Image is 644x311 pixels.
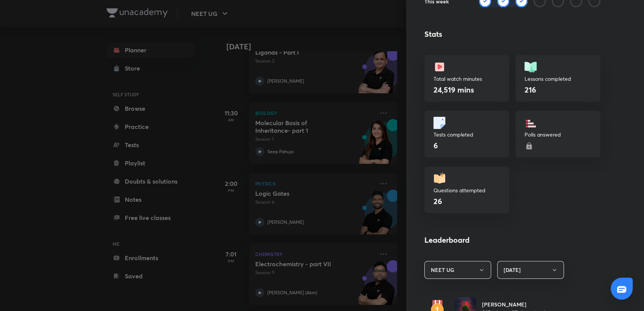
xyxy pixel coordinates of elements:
p: Polls answered [525,130,591,138]
h4: 6 [434,140,438,151]
h4: 216 [525,85,536,95]
p: Questions attempted [434,186,500,194]
p: Tests completed [434,130,500,138]
h4: Stats [424,28,600,40]
h4: 24,519 mins [434,85,474,95]
p: Lessons completed [525,75,591,83]
h4: Leaderboard [424,234,600,246]
h4: 26 [434,196,442,206]
p: Total watch minutes [434,75,500,83]
h6: [PERSON_NAME] [482,300,547,308]
button: [DATE] [497,261,564,279]
button: NEET UG [424,261,491,279]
